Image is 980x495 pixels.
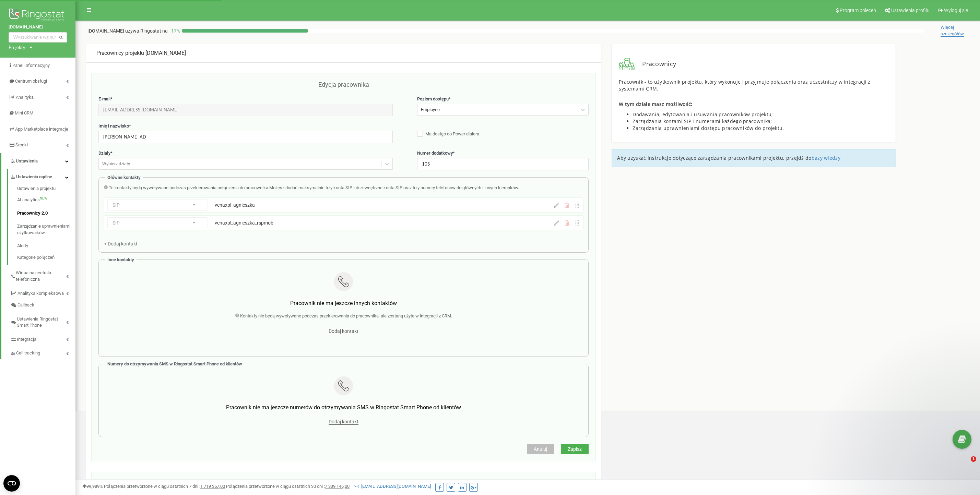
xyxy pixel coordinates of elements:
a: Ustawienia ogólne [10,169,75,183]
div: venaxpl_agnieszka_rspmob [215,219,456,226]
a: Wirtualna centrala telefoniczna [10,265,75,285]
a: Kategorie połączeń [17,253,75,261]
span: Imię i nazwisko [98,123,129,129]
span: Centrum obsługi [15,79,47,84]
span: Ustawienia Ringostat Smart Phone [17,316,66,329]
a: Ustawienia Ringostat Smart Phone [10,311,75,331]
a: Pracownicy 2.0 [17,207,75,220]
span: Możesz dodać maksymalnie trzy konta SIP lub zewnętrzne konta SIP oraz trzy numery telefonów do gł... [269,185,519,190]
div: venaxpl_agnieszka [215,202,456,208]
span: Analityka [16,95,34,100]
span: Numery do otrzymywania SMS w Ringostat Smart Phone od klientów [107,361,242,366]
span: Dodawania, edytowania i usuwania pracowników projektu; [633,111,773,118]
span: Środki [15,142,28,147]
button: Anuluj [527,444,554,454]
span: Pracownik nie ma jeszcze numerów do otrzymywania SMS w Ringostat Smart Phone od klientów [226,404,461,411]
div: Wybierz działy [102,161,130,167]
span: Pracownik - to użytkownik projektu, który wykonuje i przyjmuje połączenia oraz uczestniczy w inte... [619,79,871,92]
span: Edycja pracownika [318,81,369,88]
span: Wyloguj się [944,8,968,13]
span: Działy [98,150,110,156]
span: + Dodaj kontakt [104,241,138,246]
a: Integracja [10,331,75,346]
span: Poziom dostępu [417,96,449,101]
div: SIPvenaxpl_agnieszka_rspmob [104,216,583,230]
span: Zapisz [568,446,582,452]
a: AI analyticsNEW [17,193,75,207]
span: Inne kontakty [107,257,134,262]
span: Wirtualna centrala telefoniczna [16,270,66,282]
span: W tym dziale masz możliwość: [619,101,692,107]
input: Wprowadź imię i nazwisko [98,131,393,143]
span: Callback [17,302,34,309]
a: [DOMAIN_NAME] [9,24,67,31]
button: Open CMP widget [3,475,20,492]
a: Call tracking [10,345,75,359]
a: Analityka kompleksowa [10,286,75,300]
a: Ustawienia [1,153,75,169]
span: Pracownicy projektu [96,50,144,56]
span: Integracja [17,336,36,343]
span: używa Ringostat na [125,28,168,34]
span: Ustawienia [16,158,38,164]
span: Anuluj [534,446,547,452]
span: Pracownik nie ma jeszcze innych kontaktów [290,300,397,306]
span: Pracownicy [635,60,676,69]
span: E-mail [98,96,110,101]
span: App Marketplace integracje [15,126,68,132]
span: Numer dodatkowy [417,150,453,156]
span: Dodaj kontakt [329,328,358,334]
span: Panel Informacyjny [12,63,50,68]
a: Callback [10,299,75,311]
span: Główne kontakty [107,175,141,180]
a: Ustawienia projektu [17,185,75,194]
input: Wprowadź numer dodatkowy [417,158,589,170]
span: Połączenia przetworzone w ciągu ostatnich 7 dni : [104,484,225,489]
span: Analityka kompleksowa [17,290,64,297]
div: [DOMAIN_NAME] [96,49,591,57]
a: Zarządzanie uprawnieniami użytkowników [17,220,75,239]
span: Te kontakty będą wywoływane podczas przekierowania połączenia do pracownika. [109,185,269,190]
span: Zarządzania uprawnieniami dostępu pracowników do projektu. [633,125,784,131]
span: Dodaj kontakt [329,419,358,425]
iframe: Intercom live chat [957,456,973,473]
span: Ustawienia ogólne [16,174,52,180]
span: Więcej szczegółów [941,25,964,37]
span: Program poleceń [840,8,876,13]
div: Projekty [9,44,25,51]
p: 17 % [168,27,182,34]
span: Ma dostęp do Power dialera [425,131,479,136]
span: Połączenia przetworzone w ciągu ostatnich 30 dni : [226,484,350,489]
button: Zapisz [561,444,589,454]
a: Alerty [17,239,75,253]
span: Zarządzania kontami SIP i numerami każdego pracownika; [633,118,772,124]
div: SIPvenaxpl_agnieszka [104,198,583,212]
span: 1 [971,456,976,462]
u: 7 339 146,00 [325,484,350,489]
span: Call tracking [16,350,40,357]
span: Aby uzyskać instrukcje dotyczące zarządzania pracownikami projektu, przejdź do [617,155,811,161]
a: bazy wiedzy [812,155,840,161]
img: Ringostat logo [9,7,67,24]
input: Wyszukiwanie wg numeru [9,32,67,43]
span: 99,989% [82,484,103,489]
u: 1 719 357,00 [200,484,225,489]
a: [EMAIL_ADDRESS][DOMAIN_NAME] [354,484,431,489]
div: Employee [421,107,440,113]
span: Mini CRM [15,110,33,116]
span: Kontakty nie będą wywoływane podczas przekierowania do pracownika, ale zostaną użyte w integracji... [240,313,452,318]
p: [DOMAIN_NAME] [87,27,168,34]
span: Ustawienia profilu [891,8,930,13]
input: Wprowadź E-mail [98,104,393,116]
